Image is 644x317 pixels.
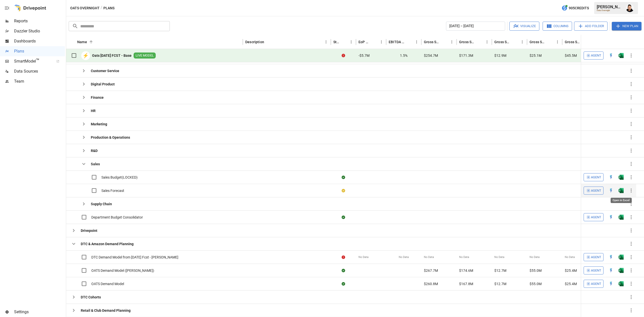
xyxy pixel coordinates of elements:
span: Sales Budget(LOCKED) [101,175,138,180]
span: Plans [14,48,65,54]
span: No Data [424,255,434,259]
div: Oats Overnight [597,9,623,12]
span: LIVE MODEL [134,53,156,58]
span: Dazzler Studio [14,28,65,34]
span: Reports [14,18,65,24]
button: Oats Overnight [70,5,100,11]
b: R&D [91,148,98,153]
div: Error during sync. [342,53,345,58]
span: Agent [591,53,601,59]
button: Agent [584,213,603,221]
span: No Data [494,255,504,259]
img: quick-edit-flash.b8aec18c.svg [609,215,614,220]
b: Digital Product [91,82,115,87]
img: excel-icon.76473adf.svg [619,255,624,260]
div: Open in Excel [619,175,624,180]
button: Description column menu [323,38,330,45]
button: Sort [371,38,378,45]
img: excel-icon.76473adf.svg [619,53,624,58]
span: Agent [591,174,601,180]
button: Agent [584,51,603,60]
img: excel-icon.76473adf.svg [619,268,624,273]
button: Gross Sales: Wholesale column menu [554,38,561,45]
span: $25.4M [565,268,577,273]
div: Error during sync. [342,255,345,260]
span: 905 Credits [569,5,589,11]
span: $12.9M [494,53,506,58]
div: Open in Excel [619,255,624,260]
div: Gross Sales [424,40,441,44]
div: EoP Cash [358,40,370,44]
div: Open in Quick Edit [609,281,614,286]
button: Sort [88,38,95,45]
div: Gross Sales: Wholesale [530,40,546,44]
span: Team [14,78,65,84]
span: $171.3M [459,53,473,58]
b: Oats [DATE] FCST - Base [92,53,132,58]
div: Open in Excel [611,198,632,203]
b: Drivepoint [81,228,97,233]
button: Agent [584,253,603,261]
span: No Data [459,255,469,259]
div: Open in Excel [619,268,624,273]
img: quick-edit-flash.b8aec18c.svg [609,53,614,58]
b: Sales [91,162,100,167]
span: $254.7M [424,53,438,58]
button: Sort [512,38,519,45]
span: -$5.7M [358,53,370,58]
div: EBITDA Margin [389,40,406,44]
button: Add Folder [574,22,608,31]
img: Francisco Sanchez [626,4,634,12]
b: DTC & Amazon Demand Planning [81,241,134,246]
img: excel-icon.76473adf.svg [619,215,624,220]
span: Agent [591,214,601,220]
button: Sort [629,38,636,45]
button: Sort [265,38,272,45]
b: HR [91,108,96,113]
button: Agent [584,266,603,274]
span: DTC Demand Model from [DATE] Fcst - [PERSON_NAME] [91,255,178,260]
div: Open in Quick Edit [609,175,614,180]
span: Agent [591,254,601,260]
div: Name [77,40,87,44]
div: [PERSON_NAME] [597,5,623,9]
button: Agent [584,186,603,194]
span: Agent [591,281,601,287]
span: Settings [14,309,65,315]
img: excel-icon.76473adf.svg [619,188,624,193]
span: Department Budget Consolidator [91,215,143,220]
button: Francisco Sanchez [623,1,637,15]
span: $12.7M [494,268,506,273]
span: SmartModel [14,58,51,64]
div: Sync complete [342,268,345,273]
span: Agent [591,268,601,273]
div: Open in Excel [619,188,624,193]
b: Supply Chain [91,201,112,206]
div: Sync complete [342,175,345,180]
button: Sort [341,38,348,45]
span: Sales Forecast [101,188,124,193]
span: $25.4M [565,281,577,286]
span: $45.5M [565,53,577,58]
button: EBITDA Margin column menu [413,38,420,45]
div: / [101,5,102,11]
span: Data Sources [14,68,65,74]
div: Open in Quick Edit [609,255,614,260]
b: Marketing [91,122,107,127]
div: Open in Excel [619,281,624,286]
span: $25.1M [530,53,542,58]
div: ⚡ [81,51,90,60]
span: $55.0M [530,268,542,273]
div: Gross Sales: Retail [565,40,582,44]
span: No Data [358,255,369,259]
button: Agent [584,280,603,288]
button: Gross Sales column menu [448,38,455,45]
div: Your plan has changes in Excel that are not reflected in the Drivepoint Data Warehouse, select "S... [342,188,345,193]
button: Sort [476,38,484,45]
div: Description [245,40,264,44]
button: Sort [547,38,554,45]
button: Status column menu [348,38,355,45]
span: OATS Demand Model [91,281,124,286]
div: Open in Quick Edit [609,268,614,273]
